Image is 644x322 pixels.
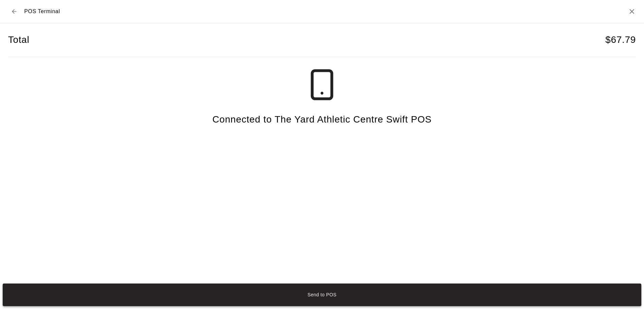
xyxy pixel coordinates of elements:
h4: Connected to The Yard Athletic Centre Swift POS [212,114,431,126]
button: Back to checkout [8,5,20,18]
div: POS Terminal [8,5,60,18]
h4: Total [8,34,29,46]
h4: $ 67.79 [605,34,636,46]
button: Close [628,7,636,16]
button: Send to POS [3,284,641,306]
